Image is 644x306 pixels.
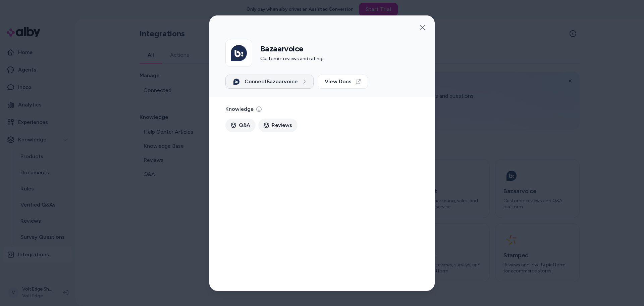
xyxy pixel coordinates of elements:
span: View Docs [325,78,352,86]
button: ConnectBazaarvoice [225,75,314,89]
span: Reviews [272,121,292,129]
span: Q&A [239,121,250,129]
h2: Bazaarvoice [260,43,325,53]
p: Knowledge [225,105,262,113]
a: View Docs [318,75,368,89]
p: Customer reviews and ratings [260,55,325,62]
span: Connect Bazaarvoice [245,78,298,86]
